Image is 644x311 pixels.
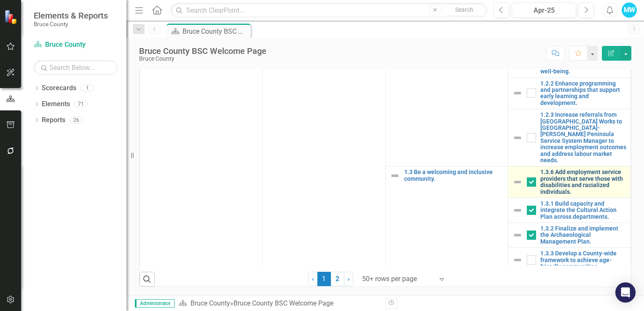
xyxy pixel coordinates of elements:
[513,230,523,240] img: Not Defined
[622,3,637,18] button: MW
[390,171,400,181] img: Not Defined
[385,40,508,166] td: Double-Click to Edit Right Click for Context Menu
[455,6,473,13] span: Search
[540,80,626,107] a: 1.2.2 Enhance programming and partnerships that support early learning and development.
[508,78,631,109] td: Double-Click to Edit Right Click for Context Menu
[513,205,523,215] img: Not Defined
[404,169,504,182] a: 1.3 Be a welcoming and inclusive community.
[34,40,118,50] a: Bruce County
[139,56,266,62] div: Bruce County
[191,299,230,307] a: Bruce County
[540,169,626,195] a: 1.3.6 Add employment service providers that serve those with disabilities and racialized individu...
[179,299,379,308] div: »
[540,112,626,164] a: 1.2.3 Increase referrals from [GEOGRAPHIC_DATA] Works to [GEOGRAPHIC_DATA]-[PERSON_NAME] Peninsul...
[540,250,626,270] a: 1.3.3 Develop a County-wide framework to achieve age-friendly communities.
[540,201,626,220] a: 1.3.1 Build capacity and integrate the Cultural Action Plan across departments.
[80,85,94,92] div: 1
[508,223,631,248] td: Double-Click to Edit Right Click for Context Menu
[513,133,523,143] img: Not Defined
[233,299,333,307] div: Bruce County BSC Welcome Page
[508,109,631,166] td: Double-Click to Edit Right Click for Context Menu
[331,272,344,286] a: 2
[70,116,83,123] div: 26
[508,166,631,198] td: Double-Click to Edit Right Click for Context Menu
[139,46,266,56] div: Bruce County BSC Welcome Page
[513,255,523,265] img: Not Defined
[74,101,88,108] div: 71
[4,9,19,24] img: ClearPoint Strategy
[540,225,626,245] a: 1.3.2 Finalize and implement the Archaeological Management Plan.
[182,26,249,37] div: Bruce County BSC Welcome Page
[34,21,108,27] small: Bruce County
[443,4,485,16] button: Search
[508,198,631,223] td: Double-Click to Edit Right Click for Context Menu
[135,299,174,308] span: Administrator
[512,3,576,18] button: Apr-25
[42,83,76,93] a: Scorecards
[171,3,487,18] input: Search ClearPoint...
[42,99,70,109] a: Elements
[513,177,523,187] img: Not Defined
[615,282,636,303] div: Open Intercom Messenger
[317,272,331,286] span: 1
[513,88,523,98] img: Not Defined
[34,60,118,75] input: Search Below...
[42,115,65,125] a: Reports
[348,275,350,283] span: ›
[34,11,108,21] span: Elements & Reports
[312,275,314,283] span: ‹
[508,248,631,273] td: Double-Click to Edit Right Click for Context Menu
[515,5,573,16] div: Apr-25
